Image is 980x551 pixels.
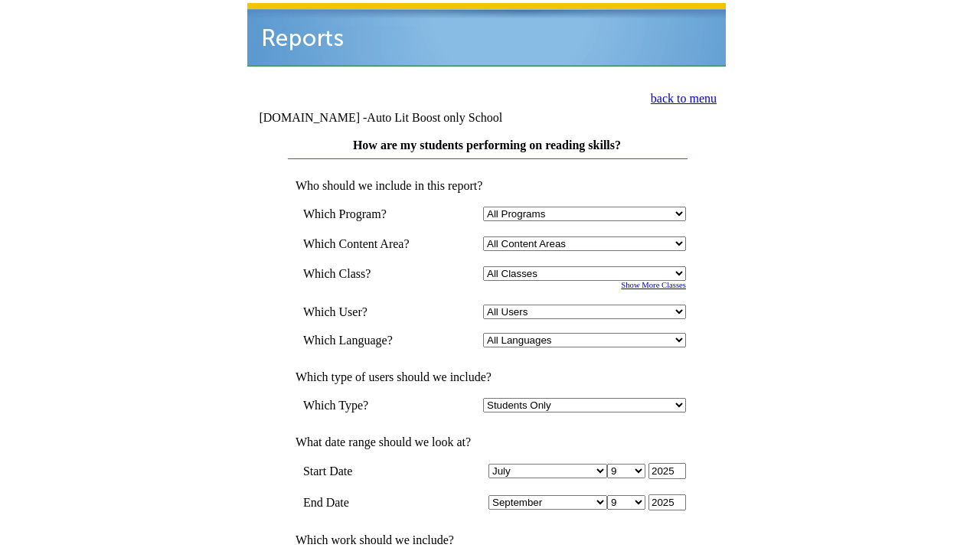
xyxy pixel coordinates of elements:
[247,3,726,67] img: header
[353,139,621,152] a: How are my students performing on reading skills?
[303,494,432,510] td: End Date
[288,179,686,193] td: Who should we include in this report?
[303,333,432,347] td: Which Language?
[288,435,686,449] td: What date range should we look at?
[367,111,502,124] nobr: Auto Lit Boost only School
[288,533,686,547] td: Which work should we include?
[288,370,686,384] td: Which type of users should we include?
[651,92,717,105] a: back to menu
[303,237,410,250] nobr: Which Content Area?
[303,463,432,479] td: Start Date
[303,398,432,412] td: Which Type?
[303,305,432,319] td: Which User?
[303,266,432,281] td: Which Class?
[621,281,686,289] a: Show More Classes
[259,111,541,125] td: [DOMAIN_NAME] -
[303,207,432,221] td: Which Program?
